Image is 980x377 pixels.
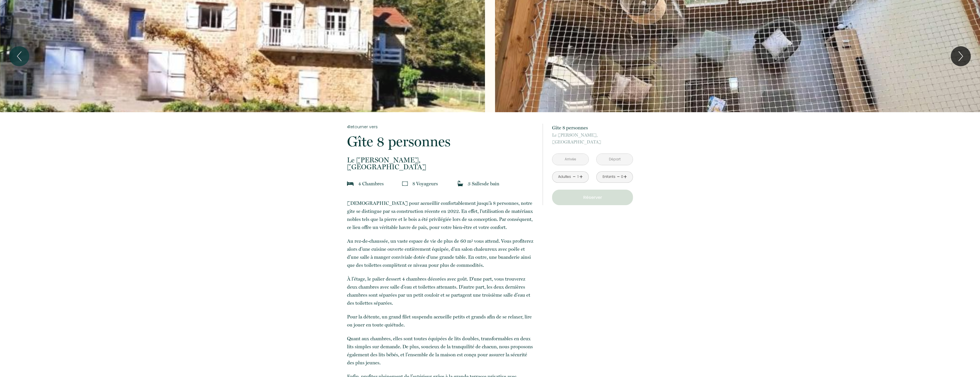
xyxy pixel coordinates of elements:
[951,46,971,66] button: Next
[576,174,579,180] div: 1
[347,275,535,307] p: À l’étage, le palier dessert 4 chambres décorées avec goût. D'une part, vous trouverez deux chamb...
[558,174,571,180] div: Adultes
[382,181,384,186] span: s
[482,181,484,186] span: s
[347,335,535,367] p: Quant aux chambres, elles sont toutes équipées de lits doubles, transformables en deux lits simpl...
[347,313,535,329] p: Pour la détente, un grand filet suspendu accueille petits et grands afin de se relaxer, lire ou j...
[552,132,633,145] p: [GEOGRAPHIC_DATA]
[347,199,535,231] p: [DEMOGRAPHIC_DATA] pour accueillir confortablement jusqu'à 8 personnes, notre gîte se distingue p...
[347,124,535,130] a: Retourner vers
[436,181,438,186] span: s
[573,172,576,181] a: -
[468,180,499,188] p: 3 Salle de bain
[347,237,535,269] p: Au rez-de-chaussée, un vaste espace de vie de plus de 60 m² vous attend. Vous profiterez alors d’...
[402,181,408,186] img: guests
[552,190,633,205] button: Réserver
[347,157,535,170] p: [GEOGRAPHIC_DATA]
[617,172,620,181] a: -
[412,180,438,188] p: 8 Voyageur
[603,174,615,180] div: Enfants
[347,134,535,149] p: Gîte 8 personnes
[621,174,624,180] div: 0
[552,132,633,139] span: Le [PERSON_NAME],
[554,194,631,201] p: Réserver
[347,157,535,164] span: Le [PERSON_NAME],
[358,180,384,188] p: 4 Chambre
[579,172,583,181] a: +
[552,154,589,165] input: Arrivée
[597,154,633,165] input: Départ
[552,124,633,132] p: Gîte 8 personnes
[624,172,627,181] a: +
[9,46,29,66] button: Previous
